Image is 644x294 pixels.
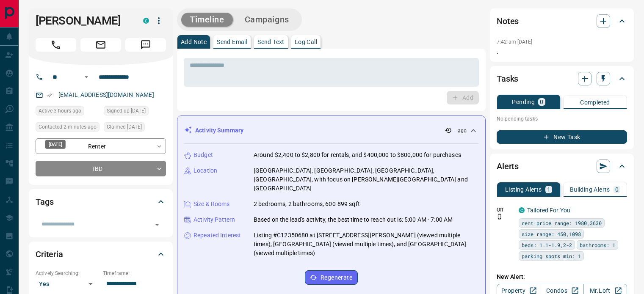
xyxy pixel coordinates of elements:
[184,123,478,138] div: Activity Summary-- ago
[580,99,610,105] p: Completed
[143,18,149,24] div: condos.ca
[497,47,627,56] p: .
[497,130,627,144] button: New Task
[497,159,519,173] h2: Alerts
[497,14,519,28] h2: Notes
[36,269,99,277] p: Actively Searching:
[580,241,615,249] span: bathrooms: 1
[522,230,581,238] span: size range: 450,1098
[497,214,503,220] svg: Push Notification Only
[522,219,602,227] span: rent price range: 1980,3630
[453,127,467,135] p: -- ago
[254,200,360,209] p: 2 bedrooms, 2 bathrooms, 600-899 sqft
[36,247,63,261] h2: Criteria
[36,14,130,27] h1: [PERSON_NAME]
[257,39,285,45] p: Send Text
[236,13,298,27] button: Campaigns
[107,123,142,131] span: Claimed [DATE]
[107,107,146,115] span: Signed up [DATE]
[39,123,97,131] span: Contacted 2 minutes ago
[295,39,317,45] p: Log Call
[181,39,207,45] p: Add Note
[305,270,358,285] button: Regenerate
[36,161,166,176] div: TBD
[193,215,235,224] p: Activity Pattern
[193,166,217,175] p: Location
[80,38,121,52] span: Email
[497,206,514,214] p: Off
[36,138,166,154] div: Renter
[58,91,154,98] a: [EMAIL_ADDRESS][DOMAIN_NAME]
[547,187,550,192] p: 1
[254,166,478,193] p: [GEOGRAPHIC_DATA], [GEOGRAPHIC_DATA], [GEOGRAPHIC_DATA], [GEOGRAPHIC_DATA], with focus on [PERSON...
[36,192,166,212] div: Tags
[36,244,166,264] div: Criteria
[81,72,91,82] button: Open
[193,151,213,159] p: Budget
[522,241,572,249] span: beds: 1.1-1.9,2-2
[522,252,581,260] span: parking spots min: 1
[519,207,525,213] div: condos.ca
[254,215,453,224] p: Based on the lead's activity, the best time to reach out is: 5:00 AM - 7:00 AM
[195,126,243,135] p: Activity Summary
[512,99,535,105] p: Pending
[39,107,81,115] span: Active 3 hours ago
[497,69,627,89] div: Tasks
[125,38,166,52] span: Message
[527,207,570,214] a: Tailored For You
[103,269,166,277] p: Timeframe:
[615,187,619,192] p: 0
[497,39,533,45] p: 7:42 am [DATE]
[36,38,76,52] span: Call
[47,92,53,98] svg: Email Verified
[36,277,99,291] div: Yes
[497,272,627,281] p: New Alert:
[497,11,627,31] div: Notes
[497,72,518,85] h2: Tasks
[36,122,100,134] div: Mon Sep 15 2025
[217,39,247,45] p: Send Email
[497,113,627,125] p: No pending tasks
[104,106,166,118] div: Sun Sep 14 2025
[45,140,66,149] div: [DATE]
[540,99,543,105] p: 0
[497,156,627,176] div: Alerts
[104,122,166,134] div: Sun Sep 14 2025
[193,231,241,240] p: Repeated Interest
[570,187,610,192] p: Building Alerts
[151,219,163,231] button: Open
[505,187,542,192] p: Listing Alerts
[254,231,478,258] p: Listing #C12350680 at [STREET_ADDRESS][PERSON_NAME] (viewed multiple times), [GEOGRAPHIC_DATA] (v...
[181,13,233,27] button: Timeline
[36,195,53,209] h2: Tags
[36,106,100,118] div: Mon Sep 15 2025
[193,200,230,209] p: Size & Rooms
[254,151,461,159] p: Around $2,400 to $2,800 for rentals, and $400,000 to $800,000 for purchases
